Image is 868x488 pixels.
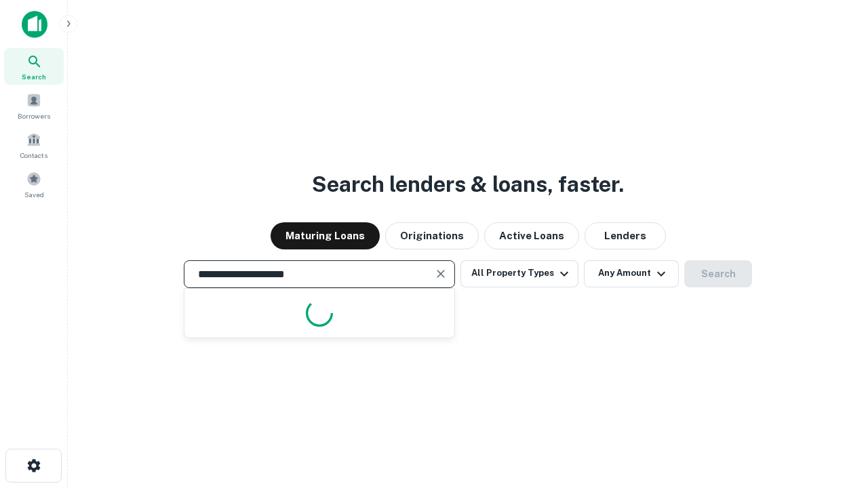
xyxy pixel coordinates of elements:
[4,127,64,163] a: Contacts
[460,260,578,287] button: All Property Types
[584,260,679,287] button: Any Amount
[4,166,64,203] a: Saved
[22,71,46,82] span: Search
[4,48,64,85] a: Search
[431,264,450,283] button: Clear
[800,380,868,445] iframe: Chat Widget
[385,222,479,249] button: Originations
[22,11,47,38] img: capitalize-icon.png
[20,150,47,161] span: Contacts
[585,222,666,249] button: Lenders
[312,168,624,201] h3: Search lenders & loans, faster.
[24,189,44,200] span: Saved
[271,222,380,249] button: Maturing Loans
[484,222,579,249] button: Active Loans
[4,87,64,124] a: Borrowers
[18,110,50,121] span: Borrowers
